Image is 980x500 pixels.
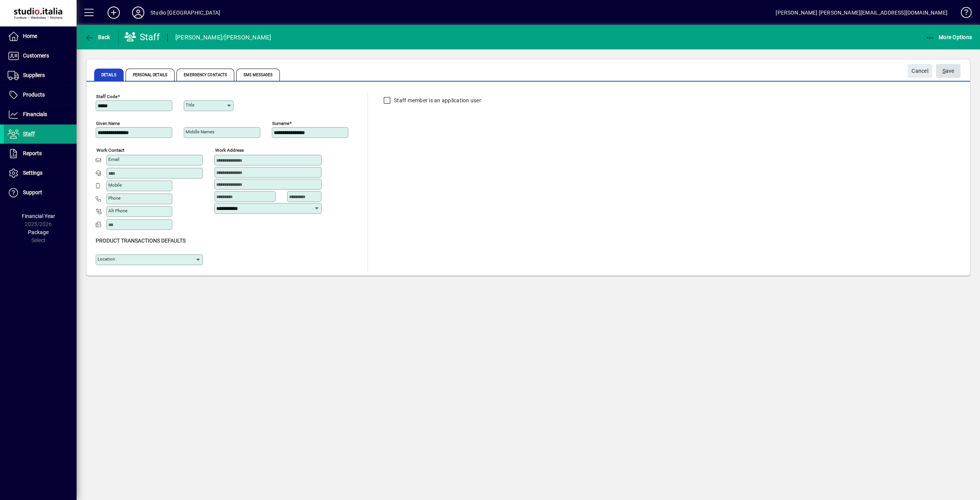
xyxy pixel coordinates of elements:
mat-label: Title [186,102,194,108]
span: ave [942,65,954,77]
div: [PERSON_NAME] [PERSON_NAME][EMAIL_ADDRESS][DOMAIN_NAME] [776,7,947,19]
div: [PERSON_NAME]/[PERSON_NAME] [175,31,271,44]
span: Financials [23,111,47,117]
span: Settings [23,170,42,176]
mat-label: Location [98,256,115,262]
button: Profile [126,6,150,20]
a: Reports [4,144,77,163]
mat-label: Phone [108,195,121,201]
span: Details [94,69,124,81]
button: Cancel [908,64,932,78]
span: Staff [23,131,35,137]
a: Support [4,183,77,202]
span: Back [85,34,110,40]
span: Suppliers [23,72,45,78]
span: Emergency Contacts [176,69,234,81]
mat-label: Email [108,157,119,162]
div: Staff [124,31,160,43]
button: More Options [924,30,974,44]
span: Personal Details [126,69,175,81]
span: Product Transactions Defaults [96,238,186,244]
span: Package [28,229,49,235]
a: Suppliers [4,66,77,85]
div: Studio [GEOGRAPHIC_DATA] [150,7,220,19]
span: Financial Year [22,213,55,219]
span: Cancel [911,65,928,77]
a: Financials [4,105,77,124]
mat-label: Middle names [186,129,214,134]
button: Add [101,6,126,20]
span: Home [23,33,37,39]
mat-label: Given name [96,121,120,126]
app-page-header-button: Back [77,30,119,44]
span: S [942,68,946,74]
a: Products [4,85,77,105]
span: Support [23,189,42,195]
span: More Options [926,34,972,40]
mat-label: Alt Phone [108,208,127,213]
button: Back [83,30,112,44]
a: Home [4,27,77,46]
mat-label: Mobile [108,182,122,188]
a: Settings [4,164,77,183]
span: Customers [23,52,49,59]
button: Save [936,64,960,78]
mat-label: Surname [272,121,289,126]
a: Knowledge Base [955,2,970,26]
span: SMS Messages [236,69,280,81]
span: Products [23,92,45,98]
label: Staff member is an application user [392,97,481,104]
a: Customers [4,46,77,66]
mat-label: Staff Code [96,94,118,99]
span: Reports [23,150,42,156]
